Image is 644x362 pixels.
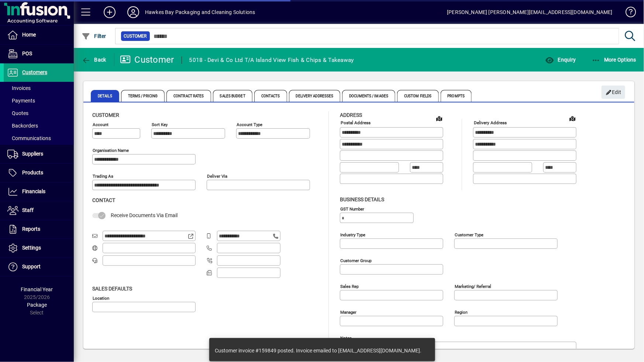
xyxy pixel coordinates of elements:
mat-label: Industry type [340,232,365,237]
a: Payments [4,94,74,107]
a: Settings [4,239,74,257]
div: Customer invoice #159849 posted. Invoice emailed to [EMAIL_ADDRESS][DOMAIN_NAME]. [215,347,422,354]
mat-label: Organisation name [93,148,129,153]
span: Delivery Addresses [289,90,341,102]
span: Address [340,112,362,118]
a: Products [4,164,74,182]
a: Support [4,258,74,276]
span: Communications [7,135,51,141]
mat-label: Location [93,295,109,300]
button: Edit [602,86,625,99]
span: Contract Rates [166,90,211,102]
mat-label: Sales rep [340,283,359,289]
span: Contact [92,197,115,203]
span: Terms / Pricing [121,90,165,102]
a: Knowledge Base [620,1,635,25]
span: Payments [7,98,35,104]
a: View on map [566,112,578,124]
span: Backorders [7,123,38,129]
a: Reports [4,220,74,239]
div: 5018 - Devi & Co Ltd T/A Island View Fish & Chips & Takeaway [189,54,354,66]
a: Financials [4,182,74,201]
div: [PERSON_NAME] [PERSON_NAME][EMAIL_ADDRESS][DOMAIN_NAME] [447,6,613,18]
span: Edit [606,86,621,98]
mat-label: Account [93,122,109,127]
app-page-header-button: Back [74,53,114,66]
mat-label: Region [455,309,468,314]
button: Profile [121,6,145,19]
span: POS [22,51,32,56]
span: Customer [124,32,147,40]
a: Communications [4,132,74,145]
div: Customer [120,54,174,66]
span: Receive Documents Via Email [111,212,178,218]
button: Enquiry [543,53,578,66]
mat-label: Trading as [93,174,113,179]
a: View on map [433,112,445,124]
span: Financials [22,188,45,194]
mat-label: Manager [340,309,357,314]
button: Back [80,53,108,66]
span: Back [82,57,106,63]
span: More Options [592,57,637,63]
a: Backorders [4,119,74,132]
span: Enquiry [545,57,576,63]
span: Package [27,302,47,308]
button: More Options [590,53,638,66]
mat-label: Account Type [237,122,262,127]
button: Add [98,6,121,19]
a: Suppliers [4,145,74,163]
a: Quotes [4,107,74,119]
span: Customers [22,69,47,75]
span: Home [22,32,36,38]
span: Sales defaults [92,286,132,292]
mat-label: Customer group [340,258,372,263]
mat-label: GST Number [340,206,364,211]
span: Financial Year [21,286,53,292]
span: Details [91,90,119,102]
span: Custom Fields [397,90,438,102]
span: Customer [92,112,119,118]
span: Quotes [7,110,28,116]
span: Invoices [7,85,31,91]
span: Products [22,170,43,175]
span: Support [22,264,41,269]
button: Filter [80,29,108,43]
mat-label: Customer type [455,232,483,237]
a: Home [4,26,74,44]
mat-label: Marketing/ Referral [455,283,491,289]
span: Documents / Images [342,90,395,102]
div: Hawkes Bay Packaging and Cleaning Solutions [145,6,255,18]
span: Suppliers [22,151,43,157]
a: Invoices [4,82,74,94]
span: Settings [22,245,41,251]
span: Business details [340,196,384,202]
span: Contacts [254,90,287,102]
span: Prompts [441,90,472,102]
span: Reports [22,226,40,232]
mat-label: Sort key [152,122,168,127]
mat-label: Deliver via [207,174,227,179]
a: Staff [4,201,74,220]
span: Staff [22,207,34,213]
span: Filter [82,33,106,39]
a: POS [4,45,74,63]
span: Sales Budget [213,90,252,102]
